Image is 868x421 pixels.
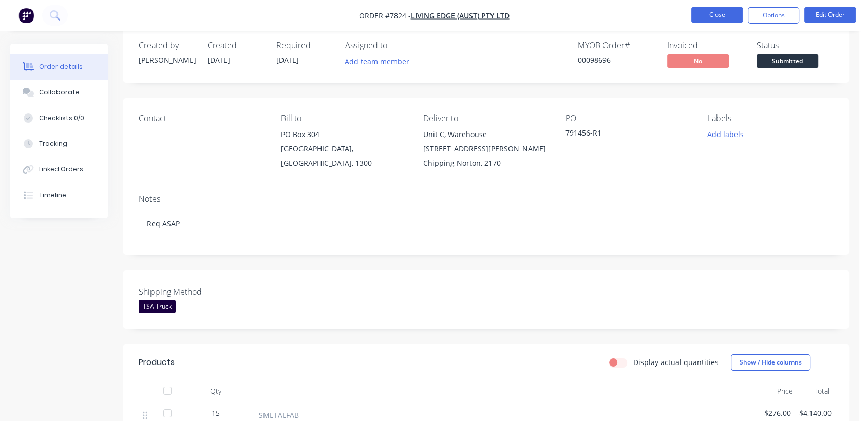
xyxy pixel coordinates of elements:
[804,7,856,23] button: Edit Order
[139,285,267,298] label: Shipping Method
[139,356,175,369] div: Products
[633,357,719,368] label: Display actual quantities
[10,80,108,105] button: Collaborate
[797,381,834,401] div: Total
[281,127,407,170] div: PO Box 304[GEOGRAPHIC_DATA], [GEOGRAPHIC_DATA], 1300
[39,139,67,148] div: Tracking
[578,41,655,50] div: MYOB Order #
[702,127,749,141] button: Add labels
[757,41,834,50] div: Status
[339,54,415,68] button: Add team member
[39,88,80,97] div: Collaborate
[39,62,83,71] div: Order details
[731,354,810,371] button: Show / Hide columns
[565,113,691,123] div: PO
[276,55,299,65] span: [DATE]
[748,7,799,24] button: Options
[359,11,411,21] span: Order #7824 -
[757,54,818,67] span: Submitted
[10,105,108,131] button: Checklists 0/0
[423,156,549,170] div: Chipping Norton, 2170
[423,113,549,123] div: Deliver to
[39,165,83,174] div: Linked Orders
[39,190,66,200] div: Timeline
[207,41,264,50] div: Created
[18,8,34,23] img: Factory
[423,127,549,156] div: Unit C, Warehouse [STREET_ADDRESS][PERSON_NAME]
[39,113,84,123] div: Checklists 0/0
[212,408,220,418] span: 15
[411,11,510,21] a: Living Edge (Aust) Pty Ltd
[10,131,108,157] button: Tracking
[760,381,797,401] div: Price
[281,113,407,123] div: Bill to
[667,54,729,67] span: No
[139,113,265,123] div: Contact
[259,410,299,420] span: SMETALFAB
[757,54,818,70] button: Submitted
[139,300,176,313] div: TSA Truck
[185,381,247,401] div: Qty
[139,54,195,65] div: [PERSON_NAME]
[423,127,549,170] div: Unit C, Warehouse [STREET_ADDRESS][PERSON_NAME]Chipping Norton, 2170
[764,408,791,418] span: $276.00
[578,54,655,65] div: 00098696
[667,41,744,50] div: Invoiced
[10,182,108,208] button: Timeline
[281,142,407,170] div: [GEOGRAPHIC_DATA], [GEOGRAPHIC_DATA], 1300
[691,7,743,23] button: Close
[139,208,834,239] div: Req ASAP
[207,55,230,65] span: [DATE]
[139,194,834,204] div: Notes
[345,54,415,68] button: Add team member
[799,408,832,418] span: $4,140.00
[708,113,834,123] div: Labels
[10,157,108,182] button: Linked Orders
[345,41,448,50] div: Assigned to
[565,127,691,142] div: 791456-R1
[139,41,195,50] div: Created by
[276,41,333,50] div: Required
[10,54,108,80] button: Order details
[281,127,407,142] div: PO Box 304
